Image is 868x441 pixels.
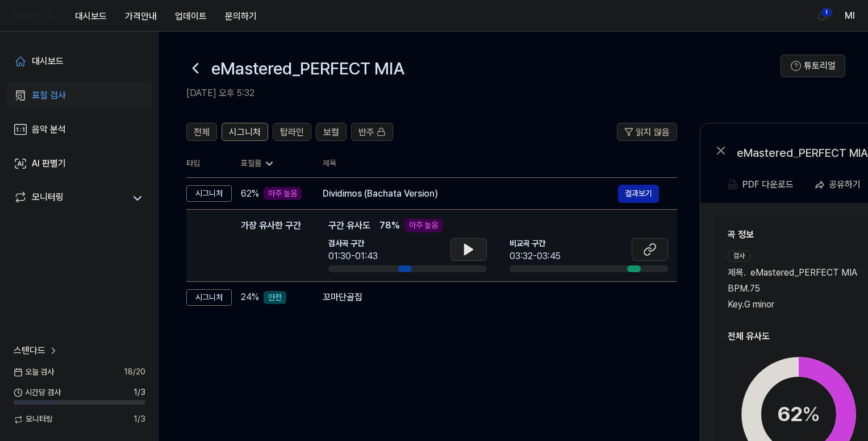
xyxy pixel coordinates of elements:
[264,291,286,305] div: 안전
[124,367,145,378] span: 18 / 20
[14,11,55,20] img: logo
[328,249,378,263] div: 01:30-01:43
[241,219,301,272] div: 가장 유사한 구간
[379,219,400,232] span: 78 %
[32,89,66,102] div: 표절 검사
[32,157,66,170] div: AI 판별기
[813,7,831,25] button: 알림1
[133,387,145,398] span: 1 / 3
[273,123,311,141] button: 탑라인
[617,123,677,141] button: 읽지 않음
[166,1,216,32] a: 업데이트
[636,126,670,139] span: 읽지 않음
[186,123,217,141] button: 전체
[32,123,66,136] div: 음악 분석
[821,8,832,17] div: 1
[316,123,347,141] button: 보컬
[328,219,370,232] span: 구간 유사도
[802,402,820,426] span: %
[14,367,54,378] span: 오늘 검사
[14,387,61,398] span: 시간당 검사
[328,238,378,249] span: 검사곡 구간
[323,126,339,139] span: 보컬
[216,5,266,28] button: 문의하기
[725,173,796,196] button: PDF 다운로드
[7,116,152,143] a: 음악 분석
[280,126,304,139] span: 탑라인
[14,190,125,206] a: 모니터링
[32,55,64,68] div: 대시보드
[186,185,232,202] div: 시그니처
[323,187,618,201] div: Dividimos (Bachata Version)
[264,187,302,201] div: 아주 높음
[241,290,259,304] span: 24 %
[241,187,259,201] span: 62 %
[728,180,738,190] img: PDF Download
[14,414,53,425] span: 모니터링
[14,344,59,357] a: 스탠다드
[404,219,443,232] div: 아주 높음
[358,126,374,139] span: 반주
[166,5,216,28] button: 업데이트
[186,289,232,306] div: 시그니처
[781,55,845,77] button: 튜토리얼
[14,344,45,357] span: 스탠다드
[728,251,750,261] div: 검사
[116,5,166,28] button: 가격안내
[815,9,829,23] img: 알림
[750,266,857,280] span: eMastered_PERFECT MIA
[323,290,659,304] div: 꼬마단골집
[186,150,232,178] th: 타입
[194,126,210,139] span: 전체
[66,5,116,28] button: 대시보드
[133,414,145,425] span: 1 / 3
[323,150,677,177] th: 제목
[510,238,561,249] span: 비교곡 구간
[222,123,268,141] button: 시그니처
[241,158,304,169] div: 표절률
[728,266,746,280] span: 제목 .
[742,177,794,192] div: PDF 다운로드
[7,150,152,177] a: AI 판별기
[7,82,152,109] a: 표절 검사
[7,48,152,75] a: 대시보드
[777,399,820,430] div: 62
[186,86,781,100] h2: [DATE] 오후 5:32
[510,249,561,263] div: 03:32-03:45
[211,56,404,80] h1: eMastered_PERFECT MIA
[351,123,393,141] button: 반주
[32,190,64,206] div: 모니터링
[618,185,659,203] button: 결과보기
[829,177,861,192] div: 공유하기
[845,9,854,23] button: Ml
[229,126,261,139] span: 시그니처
